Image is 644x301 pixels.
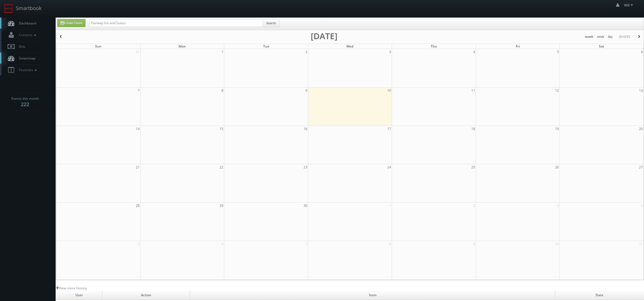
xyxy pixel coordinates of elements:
span: 6 [221,241,224,247]
img: smartbook-logo.png [4,4,13,13]
span: Thu [431,44,437,49]
span: Sat [599,44,604,49]
span: 12 [554,88,559,93]
a: View more history [56,286,87,290]
span: 2 [473,203,476,208]
span: 24 [387,164,392,170]
span: 21 [135,164,140,170]
span: 22 [219,164,224,170]
button: [DATE] [617,33,632,40]
span: 11 [471,88,476,93]
span: 4 [473,49,476,55]
span: 25 [471,164,476,170]
span: Bids [16,44,26,49]
span: 5 [137,241,140,247]
span: 7 [137,88,140,93]
td: Action [102,290,190,300]
span: Tue [263,44,269,49]
span: Events this month [11,96,39,101]
span: 28 [135,203,140,208]
span: 11 [638,241,643,247]
h2: [DATE] [311,33,337,39]
span: 6 [640,49,643,55]
span: Fri [516,44,520,49]
a: Create Event [57,19,85,27]
span: 7 [305,241,308,247]
span: 8 [221,88,224,93]
span: 10 [554,241,559,247]
span: 9 [305,88,308,93]
span: 10 [387,88,392,93]
span: 15 [219,126,224,132]
span: 3 [556,203,559,208]
strong: 222 [21,101,29,108]
span: 31 [135,49,140,55]
span: Smartmap [16,56,35,61]
button: month [583,33,595,40]
span: 8 [389,241,392,247]
button: day [606,33,615,40]
span: 5 [556,49,559,55]
span: 3 [389,49,392,55]
span: 1 [221,49,224,55]
span: 4 [640,203,643,208]
span: 17 [387,126,392,132]
span: Sun [95,44,102,49]
span: 20 [638,126,643,132]
span: 30 [303,203,308,208]
span: Will [624,3,635,8]
td: User [56,290,102,300]
span: 16 [303,126,308,132]
td: Date [555,290,644,300]
button: week [595,33,606,40]
span: Dashboard [16,21,36,26]
input: Search for Events [90,19,263,27]
span: 1 [389,203,392,208]
span: 27 [638,164,643,170]
span: 14 [135,126,140,132]
span: 29 [219,203,224,208]
span: Mon [179,44,186,49]
span: Wed [346,44,353,49]
span: Favorites [16,68,38,72]
span: 13 [638,88,643,93]
td: Item [190,290,555,300]
span: 9 [473,241,476,247]
span: 2 [305,49,308,55]
span: 23 [303,164,308,170]
span: Contacts [16,33,38,37]
button: Search [263,19,280,27]
span: 19 [554,126,559,132]
span: 18 [471,126,476,132]
span: 26 [554,164,559,170]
